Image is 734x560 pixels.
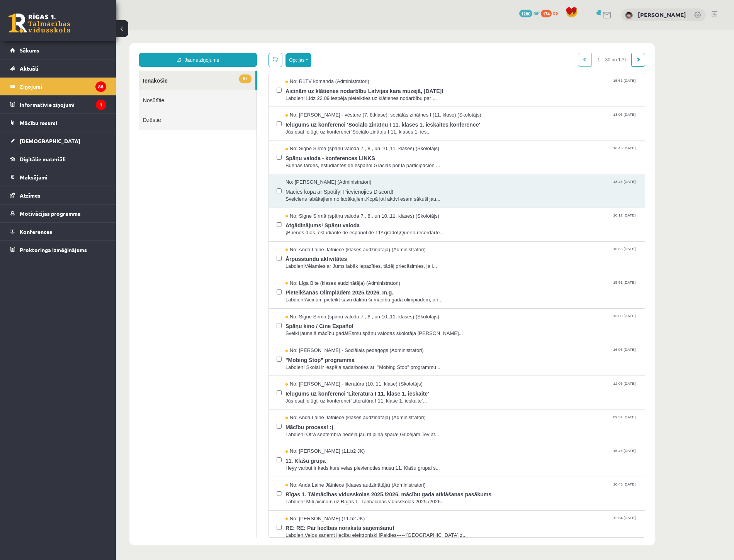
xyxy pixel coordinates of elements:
[10,205,106,222] a: Motivācijas programma
[123,45,136,54] span: 87
[170,351,521,375] a: No: [PERSON_NAME] - literatūra (10.,11. klase) (Skolotājs) 12:06 [DATE] Ielūgums uz konferenci 'L...
[496,82,521,88] span: 13:06 [DATE]
[10,78,106,95] a: Ziņojumi88
[170,149,256,156] span: No: [PERSON_NAME] (Administratori)
[170,250,284,257] span: No: Līga Bite (klases audzinātāja) (Administratori)
[496,48,521,54] span: 15:51 [DATE]
[170,418,521,442] a: No: [PERSON_NAME] (11.b2 JK) 15:46 [DATE] 11. Klašu grupa Heyy varbut ir kads kurs velas pievieno...
[541,10,562,16] a: 174 xp
[170,435,521,442] span: Heyy varbut ir kads kurs velas pievienoties musu 11. Klašu grupai s...
[170,233,521,240] span: Labdien!Vēlamies ar Jums labāk iepazīties, tādēļ priecāsimies, ja l...
[170,217,521,240] a: No: Anda Laine Jātniece (klases audzinātāja) (Administratori) 16:55 [DATE] Ārpusstundu aktivitāte...
[496,351,521,357] span: 12:06 [DATE]
[170,401,521,409] span: Labdien! Otrā septembra nedēļa jau rit pilnā sparā! Gribējām Tev at...
[20,168,106,186] legend: Maksājumi
[541,10,552,17] span: 174
[20,65,38,72] span: Aktuāli
[170,351,307,358] span: No: [PERSON_NAME] - literatūra (10.,11. klase) (Skolotājs)
[20,119,57,126] span: Mācību resursi
[170,183,521,207] a: No: Signe Sirmā (spāņu valoda 7., 8., un 10.,11. klases) (Skolotājs) 10:12 [DATE] Atgādinājums! S...
[170,284,323,291] span: No: Signe Sirmā (spāņu valoda 7., 8., un 10.,11. klases) (Skolotājs)
[170,368,521,375] span: Jūs esat ielūgti uz konferenci 'Literatūra I 11. klase 1. ieskaite'...
[170,425,521,435] span: 11. Klašu grupa
[496,317,521,323] span: 16:06 [DATE]
[170,24,195,37] button: Opcijas
[10,223,106,240] a: Konferences
[170,392,521,401] span: Mācību process! :)
[170,325,521,334] span: "Mobing Stop" programma
[170,267,521,274] span: Labdien!Aicinām pieteikt savu dalību šī mācību gada olimpiādēm, arī...
[170,115,521,139] a: No: Signe Sirmā (spāņu valoda 7., 8., un 10.,11. klases) (Skolotājs) 16:43 [DATE] Spāņu valoda - ...
[20,156,66,162] span: Digitālie materiāli
[170,469,521,476] span: Labdien! Mīļi aicinām uz Rīgas 1. Tālmācības vidusskolas 2025./2026...
[10,168,106,186] a: Maksājumi
[638,11,686,19] a: [PERSON_NAME]
[496,452,521,458] span: 10:43 [DATE]
[8,14,70,33] a: Rīgas 1. Tālmācības vidusskola
[20,78,106,95] legend: Ziņojumi
[170,384,521,408] a: No: Anda Laine Jātniece (klases audzinātāja) (Administratori) 09:51 [DATE] Mācību process! :) Lab...
[170,291,521,300] span: Spāņu kino / Cine Español
[20,192,41,199] span: Atzīmes
[10,41,106,59] a: Sākums
[170,123,521,132] span: Spāņu valoda - konferences LINKS
[625,12,633,19] img: Oskars Lācis
[23,80,141,100] a: Dzēstie
[170,257,521,267] span: Pieteikšanās Olimpiādēm 2025./2026. m.g.
[170,250,521,274] a: No: Līga Bite (klases audzinātāja) (Administratori) 15:51 [DATE] Pieteikšanās Olimpiādēm 2025./20...
[170,334,521,342] span: Labdien! Skolai ir iespēja sadarboties ar "Mobing Stop" programmu ...
[20,228,52,235] span: Konferences
[496,183,521,189] span: 10:12 [DATE]
[170,82,521,106] a: No: [PERSON_NAME] - vēsture (7.,8.klase), sociālās zinātnes I (11. klase) (Skolotājs) 13:06 [DATE...
[170,200,521,207] span: ¡Buenos días, estudiante de español de 11º grado!¡Quería recordarte...
[534,10,540,16] span: mP
[170,149,521,173] a: No: [PERSON_NAME] (Administratori) 13:45 [DATE] Mācies kopā ar Spotify! Pievienojies Discord! Sve...
[96,100,106,110] i: 1
[170,418,249,425] span: No: [PERSON_NAME] (11.b2 JK)
[10,186,106,204] a: Atzīmes
[10,132,106,150] a: [DEMOGRAPHIC_DATA]
[20,246,87,253] span: Proktoringa izmēģinājums
[170,384,310,392] span: No: Anda Laine Jātniece (klases audzinātāja) (Administratori)
[23,23,141,37] a: Jauns ziņojums
[170,317,521,341] a: No: [PERSON_NAME] - Sociālais pedagogs (Administratori) 16:06 [DATE] "Mobing Stop" programma Labd...
[20,137,80,144] span: [DEMOGRAPHIC_DATA]
[170,486,249,493] span: No: [PERSON_NAME] (11.b2 JK)
[10,96,106,113] a: Informatīvie ziņojumi1
[10,241,106,259] a: Proktoringa izmēģinājums
[170,89,521,99] span: Ielūgums uz konferenci 'Sociālo zinātņu I 11. klases 1. ieskaites konference'
[170,82,365,89] span: No: [PERSON_NAME] - vēsture (7.,8.klase), sociālās zinātnes I (11. klase) (Skolotājs)
[170,452,310,459] span: No: Anda Laine Jātniece (klases audzinātāja) (Administratori)
[170,459,521,469] span: Rīgas 1. Tālmācības vidusskolas 2025./2026. mācību gada atklāšanas pasākums
[170,452,521,476] a: No: Anda Laine Jātniece (klases audzinātāja) (Administratori) 10:43 [DATE] Rīgas 1. Tālmācības vi...
[170,300,521,308] span: Sveiki jaunajā mācību gadā!Esmu spāņu valodas skolotāja [PERSON_NAME]...
[20,210,81,217] span: Motivācijas programma
[170,56,521,65] span: Aicinām uz klātienes nodarbību Latvijas kara muzejā, [DATE]!
[95,81,106,92] i: 88
[170,65,521,73] span: Labdien! Līdz 22.09 iespēja pieteikties uz klātienes nodarbību par ...
[10,59,106,77] a: Aktuāli
[10,114,106,132] a: Mācību resursi
[10,150,106,168] a: Digitālie materiāli
[170,48,521,72] a: No: R1TV komanda (Administratori) 15:51 [DATE] Aicinām uz klātienes nodarbību Latvijas kara muzej...
[170,217,310,224] span: No: Anda Laine Jātniece (klases audzinātāja) (Administratori)
[519,10,540,16] a: 1280 mP
[496,418,521,424] span: 15:46 [DATE]
[20,96,106,113] legend: Informatīvie ziņojumi
[170,156,521,166] span: Mācies kopā ar Spotify! Pievienojies Discord!
[170,284,521,308] a: No: Signe Sirmā (spāņu valoda 7., 8., un 10.,11. klases) (Skolotājs) 13:00 [DATE] Spāņu kino / Ci...
[496,486,521,491] span: 12:54 [DATE]
[23,41,139,61] a: 87Ienākošie
[170,190,521,200] span: Atgādinājums! Spāņu valoda
[170,486,521,509] a: No: [PERSON_NAME] (11.b2 JK) 12:54 [DATE] RE: RE: Par liecības noraksta saņemšanu! Labdien.Velos ...
[170,492,521,502] span: RE: RE: Par liecības noraksta saņemšanu!
[476,23,516,37] span: 1 – 30 no 179
[170,132,521,140] span: Buenas tardes, estudiantes de español:Gracias por la participación ...
[496,250,521,256] span: 15:51 [DATE]
[170,502,521,509] span: Labdien.Velos saņemt liecību elektroniski !Paldies----- [GEOGRAPHIC_DATA] z...
[170,166,521,173] span: Sveiciens labākajiem no labākajiem,Kopā ļoti aktīvi esam sākuši jau...
[170,115,323,123] span: No: Signe Sirmā (spāņu valoda 7., 8., un 10.,11. klases) (Skolotājs)
[496,284,521,289] span: 13:00 [DATE]
[20,47,39,54] span: Sākums
[170,317,308,325] span: No: [PERSON_NAME] - Sociālais pedagogs (Administratori)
